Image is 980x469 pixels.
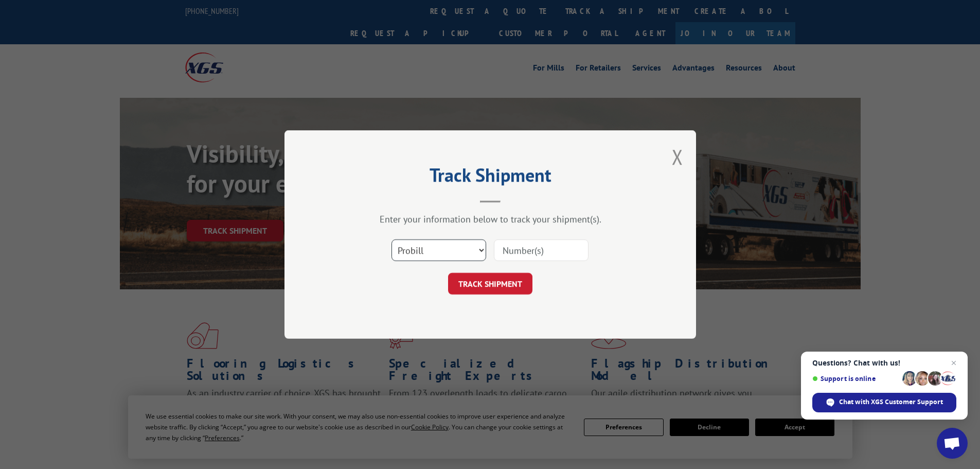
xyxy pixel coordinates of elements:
[448,273,532,294] button: TRACK SHIPMENT
[812,375,899,383] span: Support is online
[839,397,943,407] span: Chat with XGS Customer Support
[948,357,960,369] span: Close chat
[336,168,645,187] h2: Track Shipment
[812,393,956,412] div: Chat with XGS Customer Support
[672,143,683,170] button: Close modal
[937,428,968,459] div: Open chat
[336,213,645,225] div: Enter your information below to track your shipment(s).
[494,239,589,261] input: Number(s)
[812,359,956,367] span: Questions? Chat with us!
